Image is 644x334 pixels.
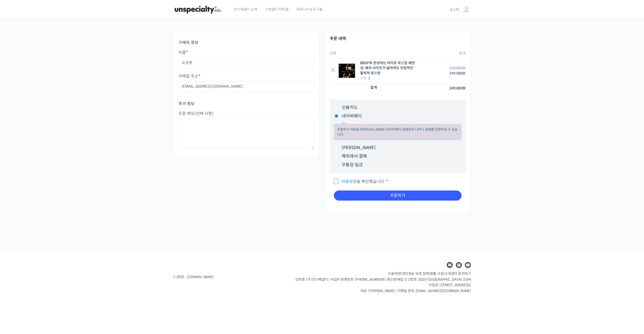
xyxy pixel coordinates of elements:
[360,61,415,76] div: BBSP로 완성하는 라이트 로스팅 재연성: 배치 사이즈가 달라져도 안정적인 말릭의 로스팅
[462,86,466,90] span: 원
[330,68,336,74] a: Remove this item
[342,145,376,150] label: [PERSON_NAME]
[444,271,471,276] span: 고객센터 문의하기
[342,113,362,119] label: 네이버페이
[462,71,466,76] span: 원
[342,154,367,159] label: 해외에서 결제
[450,7,459,12] span: 오스타
[178,81,314,91] input: username@domain.com
[337,127,458,137] p: 주문하기 버튼을 [PERSON_NAME] 네이버페이 결제창이 나타나 결제를 진행하실 수 있습니다.
[330,36,466,41] h3: 주문 내역
[386,179,388,184] abbr: 필수
[173,274,283,280] div: © 2025 - [DOMAIN_NAME]
[178,74,314,79] label: 이메일 주소
[388,271,401,276] a: 이용약관
[178,40,314,45] h3: 구매자 정보
[178,50,314,55] label: 이름
[186,50,188,55] abbr: 필수
[295,271,471,294] p: | | | 상호명: (주)언스페셜티 | 사업자 등록번호: [PHONE_NUMBER] | 통신판매업 신고번호: 2025-[GEOGRAPHIC_DATA]-2194 사업장: [ST...
[334,179,385,184] span: 을 확인했습니다.
[418,48,466,58] th: 합계
[342,105,358,110] label: 신용카드
[334,190,462,201] button: 주문하기
[341,179,357,184] a: 이용약관
[449,86,466,90] bdi: 249,000
[368,76,370,80] strong: 1
[402,271,429,276] a: 개인정보 보호 정책
[178,101,314,107] h3: 추가 정보
[360,76,415,81] div: 수량:
[195,111,213,116] span: (선택 사항)
[342,162,363,168] label: 무통장 입금
[449,66,466,70] bdi: 312,000
[330,48,418,58] th: 상품
[449,71,466,76] bdi: 249,000
[178,111,314,116] label: 주문 메모
[462,66,466,70] span: 원
[330,83,418,93] th: 합계
[430,271,444,276] a: 환불 규정
[198,74,200,79] abbr: 필수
